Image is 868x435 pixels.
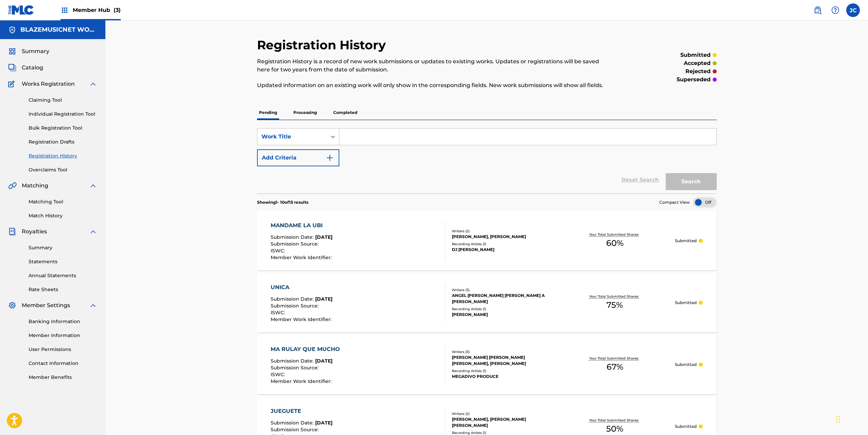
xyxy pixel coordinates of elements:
[8,301,16,309] img: Member Settings
[29,198,97,205] a: Matching Tool
[8,228,16,236] img: Royalties
[589,356,641,361] p: Your Total Submitted Shares:
[315,234,333,240] span: [DATE]
[271,407,333,415] div: JUEGUETE
[452,312,555,318] div: [PERSON_NAME]
[271,241,320,247] span: Submission Source :
[659,199,690,205] span: Compact View
[849,304,868,359] iframe: Resource Center
[257,335,717,394] a: MA RULAY QUE MUCHOSubmission Date:[DATE]Submission Source:ISWC:Member Work Identifier:Writers (3)...
[22,47,49,55] span: Summary
[452,354,555,367] div: [PERSON_NAME] [PERSON_NAME] [PERSON_NAME], [PERSON_NAME]
[261,133,323,141] div: Work Title
[452,416,555,429] div: [PERSON_NAME], [PERSON_NAME] [PERSON_NAME]
[831,6,839,14] img: help
[271,303,320,309] span: Submission Source :
[452,247,555,253] div: DJ [PERSON_NAME]
[271,296,315,302] span: Submission Date :
[29,286,97,293] a: Rate Sheets
[452,287,555,292] div: Writers ( 3 )
[829,3,842,17] div: Help
[8,64,16,72] img: Catalog
[452,229,555,234] div: Writers ( 2 )
[89,80,97,88] img: expand
[271,254,333,261] span: Member Work Identifier :
[114,7,121,13] span: (3)
[675,423,697,430] p: Submitted
[607,361,623,373] span: 67 %
[315,420,333,426] span: [DATE]
[271,345,343,353] div: MA RULAY QUE MUCHO
[452,368,555,373] div: Recording Artists ( 1 )
[271,316,333,322] span: Member Work Identifier :
[257,211,717,270] a: MANDAME LA UBISubmission Date:[DATE]Submission Source:ISWC:Member Work Identifier:Writers (2)[PER...
[29,272,97,279] a: Annual Statements
[271,358,315,364] span: Submission Date :
[29,346,97,353] a: User Permissions
[331,105,359,120] p: Completed
[271,365,320,371] span: Submission Source :
[606,237,624,249] span: 60 %
[29,360,97,367] a: Contact Information
[89,228,97,236] img: expand
[29,166,97,173] a: Overclaims Tool
[29,138,97,146] a: Registration Drafts
[257,273,717,332] a: UNICASubmission Date:[DATE]Submission Source:ISWC:Member Work Identifier:Writers (3)ANGEL [PERSON...
[257,81,611,89] p: Updated information on an existing work will only show in the corresponding fields. New work subm...
[271,309,287,316] span: ISWC :
[29,258,97,265] a: Statements
[22,182,48,190] span: Matching
[20,26,97,34] h5: BLAZEMUSICNET WORLDWIDE
[257,105,279,120] p: Pending
[29,318,97,325] a: Banking Information
[814,6,822,14] img: search
[89,301,97,309] img: expand
[271,378,333,384] span: Member Work Identifier :
[291,105,319,120] p: Processing
[452,292,555,305] div: ANGEL [PERSON_NAME] [PERSON_NAME] A [PERSON_NAME]
[29,124,97,132] a: Bulk Registration Tool
[8,80,17,88] img: Works Registration
[452,306,555,312] div: Recording Artists ( 1 )
[89,182,97,190] img: expand
[836,409,840,430] div: Drag
[271,234,315,240] span: Submission Date :
[257,128,717,194] form: Search Form
[271,371,287,378] span: ISWC :
[22,80,75,88] span: Works Registration
[606,423,623,435] span: 50 %
[589,294,641,299] p: Your Total Submitted Shares:
[22,64,43,72] span: Catalog
[22,301,70,309] span: Member Settings
[22,228,47,236] span: Royalties
[675,362,697,368] p: Submitted
[271,221,333,230] div: MANDAME LA UBI
[73,6,121,14] span: Member Hub
[29,244,97,251] a: Summary
[61,6,69,14] img: Top Rightsholders
[257,37,389,53] h2: Registration History
[675,300,697,306] p: Submitted
[452,411,555,416] div: Writers ( 2 )
[589,232,641,237] p: Your Total Submitted Shares:
[257,199,308,205] p: Showing 1 - 10 of 15 results
[452,349,555,354] div: Writers ( 3 )
[257,149,339,166] button: Add Criteria
[29,97,97,104] a: Claiming Tool
[271,426,320,433] span: Submission Source :
[8,182,17,190] img: Matching
[29,111,97,118] a: Individual Registration Tool
[607,299,623,311] span: 75 %
[271,283,333,291] div: UNICA
[29,212,97,219] a: Match History
[8,47,16,55] img: Summary
[677,76,711,84] p: superseded
[846,3,860,17] div: User Menu
[684,59,711,67] p: accepted
[326,154,334,162] img: 9d2ae6d4665cec9f34b9.svg
[271,248,287,254] span: ISWC :
[8,5,34,15] img: MLC Logo
[271,420,315,426] span: Submission Date :
[834,402,868,435] iframe: Chat Widget
[8,64,43,72] a: CatalogCatalog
